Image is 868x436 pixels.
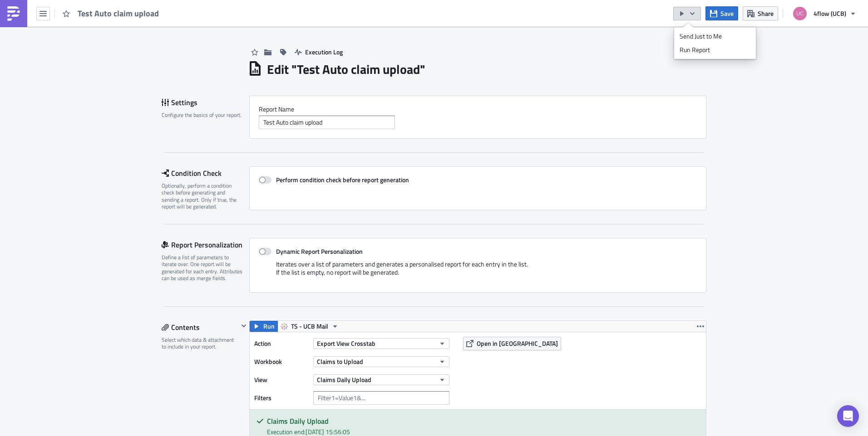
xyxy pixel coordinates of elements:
img: PushMetrics [6,6,21,21]
div: Configure the basics of your report. [162,111,243,118]
label: Action [254,337,309,350]
span: Execution Log [305,47,343,57]
label: Workbook [254,355,309,368]
button: Execution Log [290,45,347,59]
button: TS - UCB Mail [277,321,342,332]
span: Claims Daily Upload [317,375,371,384]
button: Claims to Upload [313,356,449,367]
div: Run Report [680,45,750,54]
div: Iterates over a list of parameters and generates a personalised report for each entry in the list... [259,260,697,283]
div: Settings [162,96,249,109]
div: Report Personalization [162,238,249,252]
span: TS - UCB Mail [291,321,328,332]
span: Test Auto claim upload [78,8,160,19]
div: Select which data & attachment to include in your report. [162,336,238,350]
button: Open in [GEOGRAPHIC_DATA] [463,337,561,350]
strong: Dynamic Report Personalization [276,247,363,256]
span: Claims to Upload [317,357,363,366]
div: Define a list of parameters to iterate over. One report will be generated for each entry. Attribu... [162,254,243,282]
div: Open Intercom Messenger [837,405,859,427]
label: Report Nam﻿e [259,105,697,113]
button: Claims Daily Upload [313,374,449,385]
label: Filters [254,391,309,405]
img: Avatar [792,6,808,21]
label: View [254,373,309,387]
div: Condition Check [162,166,249,180]
span: Export View Crosstab [317,339,375,348]
div: Optionally, perform a condition check before generating and sending a report. Only if true, the r... [162,182,243,210]
button: Export View Crosstab [313,338,449,349]
strong: Perform condition check before report generation [276,175,409,184]
button: Run [250,321,278,332]
button: Hide content [238,320,249,331]
h5: Claims Daily Upload [267,417,699,425]
button: Share [743,6,778,20]
span: Run [263,321,275,332]
span: Share [758,9,774,18]
div: Send Just to Me [680,32,750,41]
button: Save [705,6,738,20]
span: Save [720,9,734,18]
input: Filter1=Value1&... [313,391,449,405]
div: Contents [162,320,238,334]
span: Open in [GEOGRAPHIC_DATA] [477,339,558,348]
span: 4flow (UCB) [814,9,846,18]
h1: Edit " Test Auto claim upload " [267,61,425,78]
button: 4flow (UCB) [788,4,861,24]
body: Rich Text Area. Press ALT-0 for help. [4,4,434,11]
